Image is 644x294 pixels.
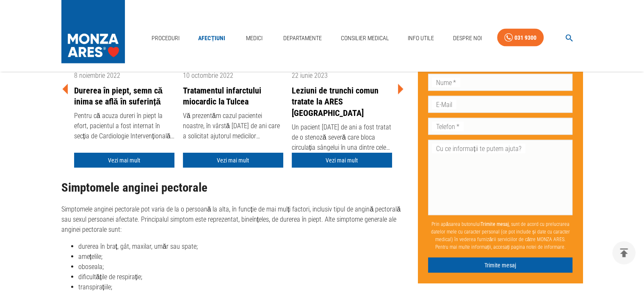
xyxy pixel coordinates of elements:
[337,30,392,47] a: Consilier Medical
[74,153,174,168] a: Vezi mai mult
[183,71,283,81] div: 10 octombrie 2022
[612,241,636,264] button: delete
[61,181,405,195] h2: Simptomele anginei pectorale
[240,30,268,47] a: Medici
[404,30,437,47] a: Info Utile
[183,85,283,107] a: Tratamentul infarctului miocardic la Tulcea
[74,85,174,107] a: Durerea în piept, semn că inima se află în suferință
[78,262,405,272] li: oboseala;
[78,242,405,252] li: durerea în braț, gât, maxilar, umăr sau spate;
[78,272,405,282] li: dificultățile de respirație;
[497,29,544,47] a: 031 9300
[78,282,405,292] li: transpirațiile;
[292,85,392,119] a: Leziuni de trunchi comun tratate la ARES [GEOGRAPHIC_DATA]
[74,71,174,81] div: 8 noiembrie 2022
[481,221,509,227] b: Trimite mesaj
[449,30,485,47] a: Despre Noi
[74,111,174,141] div: Pentru că acuza dureri în piept la efort, pacientul a fost internat în secția de Cardiologie Inte...
[280,30,325,47] a: Departamente
[292,153,392,168] a: Vezi mai mult
[514,33,536,43] div: 031 9300
[292,71,392,81] div: 22 iunie 2023
[183,111,283,141] div: Vă prezentăm cazul pacientei noastre, în vârstă [DATE] de ani care a solicitat ajutorul medicilor...
[292,122,392,153] div: Un pacient [DATE] de ani a fost tratat de o stenoză severă care bloca circulația sângelui în una ...
[428,217,572,254] p: Prin apăsarea butonului , sunt de acord cu prelucrarea datelor mele cu caracter personal (ce pot ...
[61,204,405,235] p: Simptomele anginei pectorale pot varia de la o persoană la alta, în funcție de mai mulți factori,...
[183,153,283,168] a: Vezi mai mult
[195,30,229,47] a: Afecțiuni
[78,252,405,262] li: amețelile;
[428,257,572,273] button: Trimite mesaj
[148,30,183,47] a: Proceduri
